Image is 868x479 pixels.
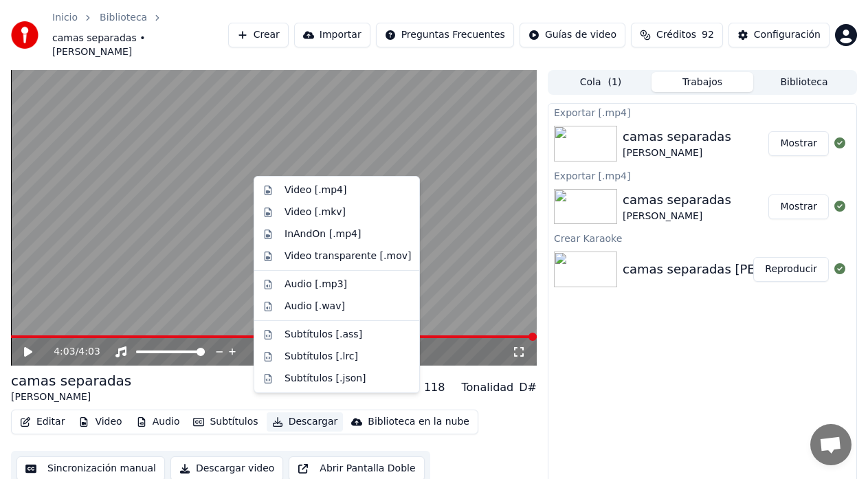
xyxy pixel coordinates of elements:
[548,167,856,183] div: Exportar [.mp4]
[550,72,652,92] button: Cola
[11,371,131,390] div: camas separadas
[11,21,38,49] img: youka
[368,415,469,429] div: Biblioteca en la nube
[631,23,723,47] button: Créditos92
[753,72,855,92] button: Biblioteca
[520,23,625,47] button: Guías de video
[14,412,70,432] button: Editar
[810,424,852,465] a: Öppna chatt
[376,23,514,47] button: Preguntas Frecuentes
[623,210,731,223] div: [PERSON_NAME]
[623,260,838,279] div: camas separadas [PERSON_NAME]
[754,28,821,42] div: Configuración
[73,412,127,432] button: Video
[228,23,289,47] button: Crear
[52,11,78,25] a: Inicio
[424,379,445,396] div: 118
[768,131,829,156] button: Mostrar
[519,379,537,396] div: D#
[623,127,731,146] div: camas separadas
[623,146,731,160] div: [PERSON_NAME]
[54,345,87,359] div: /
[285,183,346,197] div: Video [.mp4]
[131,412,186,432] button: Audio
[285,278,347,291] div: Audio [.mp3]
[548,230,856,246] div: Crear Karaoke
[52,11,228,59] nav: breadcrumb
[285,300,345,313] div: Audio [.wav]
[78,345,100,359] span: 4:03
[294,23,370,47] button: Importar
[702,28,714,42] span: 92
[285,372,366,386] div: Subtítulos [.json]
[54,345,75,359] span: 4:03
[285,328,362,342] div: Subtítulos [.ass]
[11,390,131,404] div: [PERSON_NAME]
[728,23,830,47] button: Configuración
[656,28,696,42] span: Créditos
[52,32,228,59] span: camas separadas • [PERSON_NAME]
[188,412,263,432] button: Subtítulos
[461,379,513,396] div: Tonalidad
[753,257,829,282] button: Reproducir
[548,104,856,120] div: Exportar [.mp4]
[285,205,346,219] div: Video [.mkv]
[285,227,361,241] div: InAndOn [.mp4]
[285,249,411,263] div: Video transparente [.mov]
[100,11,147,25] a: Biblioteca
[652,72,753,92] button: Trabajos
[608,76,621,89] span: ( 1 )
[285,350,358,364] div: Subtítulos [.lrc]
[768,194,829,219] button: Mostrar
[623,190,731,210] div: camas separadas
[267,412,344,432] button: Descargar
